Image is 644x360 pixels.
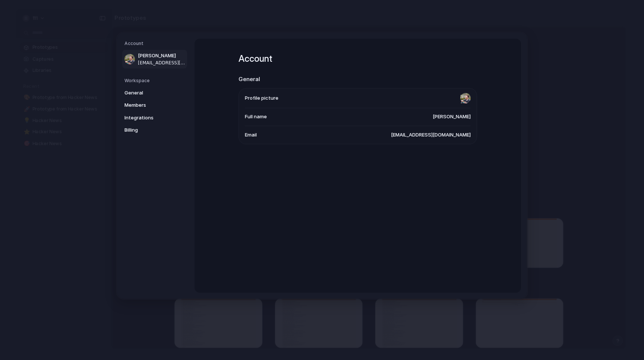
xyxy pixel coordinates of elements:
span: Email [245,131,257,139]
span: [EMAIL_ADDRESS][DOMAIN_NAME] [391,131,471,139]
h2: General [239,75,477,84]
span: Profile picture [245,94,278,102]
span: General [124,89,172,96]
h5: Workspace [124,77,187,84]
span: Members [124,102,172,109]
span: Full name [245,113,267,120]
a: General [122,87,187,99]
span: [PERSON_NAME] [138,52,186,60]
a: Billing [122,124,187,136]
h1: Account [239,52,477,65]
a: Members [122,99,187,111]
span: [PERSON_NAME] [433,113,471,120]
span: Integrations [124,114,172,121]
span: [EMAIL_ADDRESS][DOMAIN_NAME] [138,59,186,66]
a: [PERSON_NAME][EMAIL_ADDRESS][DOMAIN_NAME] [122,50,187,68]
h5: Account [124,40,187,47]
span: Billing [124,126,172,134]
a: Integrations [122,112,187,123]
